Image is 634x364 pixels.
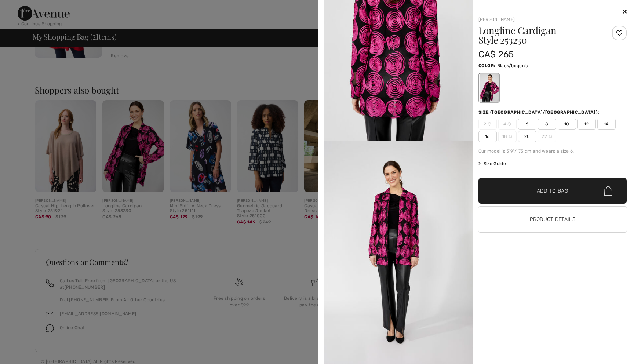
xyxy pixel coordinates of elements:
span: 10 [558,119,576,130]
span: 2 [478,119,497,130]
span: Color: [478,63,496,68]
span: 8 [538,119,556,130]
span: 4 [498,119,517,130]
span: Chat [17,5,32,12]
span: Black/begonia [497,63,529,68]
span: 14 [597,119,616,130]
span: Add to Bag [537,187,568,195]
img: ring-m.svg [549,135,552,138]
span: 20 [518,131,536,142]
span: 22 [538,131,556,142]
button: Add to Bag [478,178,627,204]
span: Size Guide [478,160,506,167]
a: [PERSON_NAME] [478,17,515,22]
div: Our model is 5'9"/175 cm and wears a size 6. [478,148,627,154]
span: 12 [577,119,596,130]
span: 16 [478,131,497,142]
div: Black/begonia [479,74,498,102]
img: ring-m.svg [507,122,511,126]
span: 6 [518,119,536,130]
h1: Longline Cardigan Style 253230 [478,26,602,45]
img: frank-lyman-sweaters-cardigans-black-begonia_253230_1_8d96_search.jpg [324,141,473,364]
span: 18 [498,131,517,142]
button: Product Details [478,207,627,232]
img: ring-m.svg [488,122,491,126]
img: Bag.svg [604,186,612,196]
img: ring-m.svg [509,135,512,138]
div: Size ([GEOGRAPHIC_DATA]/[GEOGRAPHIC_DATA]): [478,109,601,116]
span: CA$ 265 [478,49,514,59]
